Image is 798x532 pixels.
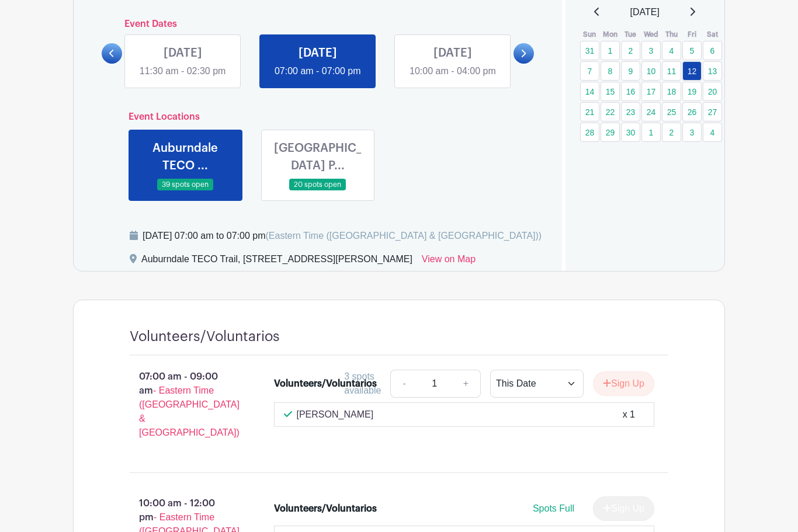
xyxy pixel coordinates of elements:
[621,41,640,61] a: 2
[682,123,702,142] a: 3
[641,123,661,142] a: 1
[580,82,599,102] a: 14
[641,103,661,122] a: 24
[703,82,722,102] a: 20
[344,370,381,398] div: 3 spots available
[601,82,620,102] a: 15
[702,29,723,41] th: Sat
[682,62,702,81] a: 12
[601,103,620,122] a: 22
[682,82,702,102] a: 19
[143,230,542,244] div: [DATE] 07:00 am to 07:00 pm
[111,366,255,445] p: 07:00 am - 09:00 am
[580,29,600,41] th: Sun
[641,62,661,81] a: 10
[274,502,377,516] div: Volunteers/Voluntarios
[141,253,412,272] div: Auburndale TECO Trail, [STREET_ADDRESS][PERSON_NAME]
[662,41,681,61] a: 4
[682,29,702,41] th: Fri
[601,62,620,81] a: 8
[600,29,620,41] th: Mon
[662,82,681,102] a: 18
[130,329,280,346] h4: Volunteers/Voluntarios
[601,123,620,142] a: 29
[274,377,377,391] div: Volunteers/Voluntarios
[533,504,574,514] span: Spots Full
[621,103,640,122] a: 23
[390,370,417,398] a: -
[703,62,722,81] a: 13
[139,386,240,438] span: - Eastern Time ([GEOGRAPHIC_DATA] & [GEOGRAPHIC_DATA])
[703,123,722,142] a: 4
[122,19,514,30] h6: Event Dates
[452,370,481,398] a: +
[580,103,599,122] a: 21
[621,123,640,142] a: 30
[601,41,620,61] a: 1
[630,6,660,20] span: [DATE]
[580,41,599,61] a: 31
[623,408,635,422] div: x 1
[662,103,681,122] a: 25
[641,82,661,102] a: 17
[641,29,661,41] th: Wed
[641,41,661,61] a: 3
[662,62,681,81] a: 11
[620,29,641,41] th: Tue
[593,372,654,397] button: Sign Up
[621,82,640,102] a: 16
[682,41,702,61] a: 5
[662,123,681,142] a: 2
[682,103,702,122] a: 26
[703,41,722,61] a: 6
[703,103,722,122] a: 27
[119,112,516,123] h6: Event Locations
[580,62,599,81] a: 7
[265,231,542,241] span: (Eastern Time ([GEOGRAPHIC_DATA] & [GEOGRAPHIC_DATA]))
[661,29,682,41] th: Thu
[621,62,640,81] a: 9
[422,253,476,272] a: View on Map
[580,123,599,142] a: 28
[297,408,374,422] p: [PERSON_NAME]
